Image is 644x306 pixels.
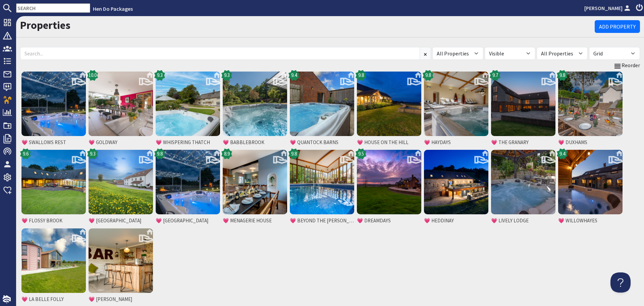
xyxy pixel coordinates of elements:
span: 💗 HEDDINAY [424,217,488,225]
img: staytech_i_w-64f4e8e9ee0a9c174fd5317b4b171b261742d2d393467e5bdba4413f4f884c10.svg [3,295,11,303]
span: 💗 HAYDAYS [424,139,488,146]
a: 💗 GOLDWAY10.0 [87,70,154,149]
img: 💗 HEDDINAY's icon [424,150,488,214]
a: Add Property [595,20,640,33]
a: 💗 DUXHAMS9.8 [557,70,624,149]
span: 💗 QUANTOCK BARNS [290,139,354,146]
img: 💗 HOUSE ON THE HILL's icon [357,72,421,136]
span: 💗 WILLOWHAYES [558,217,623,225]
span: 9.8 [157,150,163,158]
img: 💗 LIVELY LODGE's icon [491,150,555,214]
span: 10.0 [89,72,97,79]
img: 💗 THE GRANARY's icon [491,72,555,136]
a: 💗 DREAMDAYS9.5 [356,148,423,227]
span: 💗 GOLDWAY [89,139,153,146]
iframe: Toggle Customer Support [610,272,631,293]
img: 💗 GOLDWAY's icon [89,72,153,136]
img: 💗 FLOSSY BROOK's icon [21,150,86,214]
span: 💗 DREAMDAYS [357,217,421,225]
a: 💗 LIVELY LODGE [490,148,557,227]
span: 💗 [PERSON_NAME] [89,296,153,303]
span: 💗 BABBLEBROOK [223,139,287,146]
span: 💗 SWALLOWS REST [21,139,86,146]
span: 9.4 [559,150,565,158]
span: 9.8 [425,72,431,79]
a: 💗 FLOSSY BROOK9.6 [20,148,87,227]
img: 💗 INWOOD FARMHOUSE's icon [89,150,153,214]
span: 💗 WHISPERING THATCH [156,139,220,146]
a: 💗 LA BELLE FOLLY [20,227,87,306]
a: 💗 THE GRANARY9.7 [490,70,557,149]
span: 9.5 [358,150,364,158]
span: 9.6 [23,150,29,158]
span: 💗 [GEOGRAPHIC_DATA] [89,217,153,225]
span: 8.9 [224,150,230,158]
span: 💗 DUXHAMS [558,139,623,146]
img: 💗 HAYDAYS's icon [424,72,488,136]
img: 💗 DREAMDAYS's icon [357,150,421,214]
span: 9.3 [224,72,230,79]
a: 💗 SWALLOWS REST [20,70,87,149]
span: 9.3 [90,150,96,158]
a: 💗 [GEOGRAPHIC_DATA]9.8 [154,148,221,227]
a: 💗 BABBLEBROOK9.3 [221,70,288,149]
span: 9.7 [492,72,498,79]
span: 💗 LA BELLE FOLLY [21,296,86,303]
input: SEARCH [16,3,90,13]
a: 💗 HOUSE ON THE HILL9.8 [356,70,423,149]
a: 💗 WILLOWHAYES9.4 [557,148,624,227]
a: [PERSON_NAME] [584,4,632,12]
img: 💗 WILLOWHAYES's icon [558,150,623,214]
span: 💗 MENAGERIE HOUSE [223,217,287,225]
a: 💗 QUANTOCK BARNS9.4 [288,70,356,149]
img: 💗 ADE SHINDY's icon [89,228,153,293]
a: 💗 MENAGERIE HOUSE8.9 [221,148,288,227]
img: 💗 FROG STREET's icon [156,150,220,214]
img: 💗 MENAGERIE HOUSE's icon [223,150,287,214]
a: 💗 HAYDAYS9.8 [423,70,490,149]
img: 💗 WHISPERING THATCH's icon [156,72,220,136]
img: 💗 QUANTOCK BARNS's icon [290,72,354,136]
span: 💗 BEYOND THE [PERSON_NAME] [290,217,354,225]
a: 💗 [PERSON_NAME] [87,227,154,306]
img: 💗 DUXHAMS's icon [558,72,623,136]
img: 💗 BEYOND THE WOODS's icon [290,150,354,214]
span: 💗 [GEOGRAPHIC_DATA] [156,217,220,225]
img: 💗 SWALLOWS REST's icon [21,72,86,136]
img: 💗 LA BELLE FOLLY's icon [21,228,86,293]
span: 9.3 [157,72,163,79]
span: 9.8 [291,150,297,158]
a: 💗 WHISPERING THATCH9.3 [154,70,221,149]
span: 9.8 [559,72,565,79]
span: 💗 LIVELY LODGE [491,217,555,225]
span: 💗 THE GRANARY [491,139,555,146]
span: 💗 HOUSE ON THE HILL [357,139,421,146]
img: 💗 BABBLEBROOK's icon [223,72,287,136]
span: 9.8 [358,72,364,79]
a: 💗 BEYOND THE [PERSON_NAME]9.8 [288,148,356,227]
a: 💗 HEDDINAY [423,148,490,227]
input: Search... [20,47,420,60]
a: 💗 [GEOGRAPHIC_DATA]9.3 [87,148,154,227]
a: Hen Do Packages [93,5,133,12]
span: 9.4 [291,72,297,79]
span: 💗 FLOSSY BROOK [21,217,86,225]
a: Reorder [613,61,640,70]
a: Properties [20,18,70,32]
